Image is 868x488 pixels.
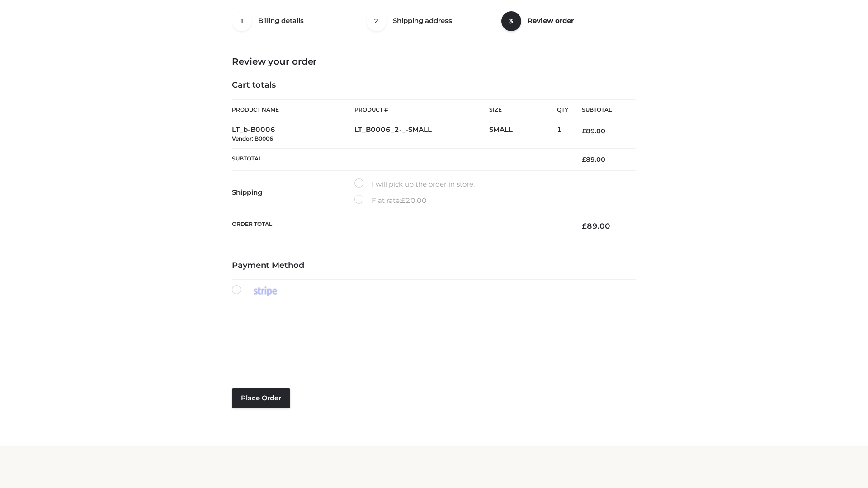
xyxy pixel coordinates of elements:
[232,148,568,170] th: Subtotal
[354,120,489,149] td: LT_B0006_2-_-SMALL
[489,120,557,149] td: SMALL
[582,127,586,135] span: £
[568,100,636,120] th: Subtotal
[401,196,406,205] span: £
[232,388,290,408] button: Place order
[232,135,273,142] small: Vendor: B0006
[232,171,354,214] th: Shipping
[354,195,427,206] label: Flat rate:
[354,99,489,120] th: Product #
[557,120,568,149] td: 1
[582,221,587,230] span: £
[582,155,586,164] span: £
[557,99,568,120] th: Qty
[489,100,552,120] th: Size
[582,221,610,230] bdi: 89.00
[232,214,568,238] th: Order Total
[582,127,605,135] bdi: 89.00
[401,196,427,205] bdi: 20.00
[354,178,475,190] label: I will pick up the order in store.
[232,120,354,149] td: LT_b-B0006
[232,261,636,271] h4: Payment Method
[232,56,636,67] h3: Review your order
[230,306,634,364] iframe: Secure payment input frame
[232,80,636,90] h4: Cart totals
[232,99,354,120] th: Product Name
[582,155,605,164] bdi: 89.00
